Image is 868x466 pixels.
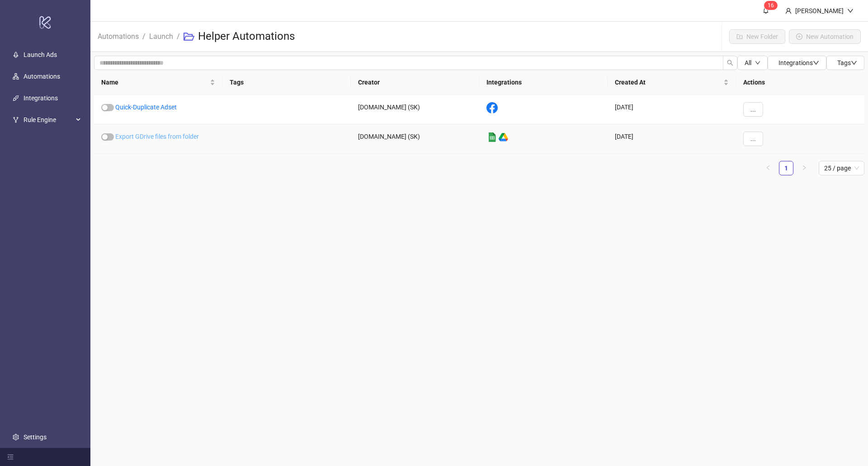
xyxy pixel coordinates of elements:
[750,135,756,142] span: ...
[101,77,208,87] span: Name
[750,106,756,113] span: ...
[736,70,864,95] th: Actions
[785,8,792,14] span: user
[198,29,295,44] h3: Helper Automations
[837,59,857,66] span: Tags
[351,70,479,95] th: Creator
[147,31,175,41] a: Launch
[184,31,194,42] span: folder-open
[608,124,736,154] div: [DATE]
[142,22,146,51] li: /
[768,2,771,9] span: 1
[743,132,763,146] button: ...
[819,161,864,175] div: Page Size
[222,70,351,95] th: Tags
[824,161,859,175] span: 25 / page
[778,59,819,66] span: Integrations
[797,161,811,175] li: Next Page
[24,94,58,102] a: Integrations
[115,133,199,140] a: Export GDrive files from folder
[608,95,736,124] div: [DATE]
[764,1,778,10] sup: 16
[779,161,793,175] a: 1
[24,51,57,58] a: Launch Ads
[24,433,47,441] a: Settings
[789,29,861,44] button: New Automation
[7,454,14,460] span: menu-fold
[761,161,775,175] button: left
[851,60,857,66] span: down
[763,7,769,14] span: bell
[24,111,73,129] span: Rule Engine
[765,165,771,170] span: left
[94,70,222,95] th: Name
[729,29,785,44] button: New Folder
[96,31,141,41] a: Automations
[115,104,177,111] a: Quick-Duplicate Adset
[771,2,774,9] span: 6
[743,102,763,117] button: ...
[755,60,760,66] span: down
[797,161,811,175] button: right
[479,70,608,95] th: Integrations
[847,8,854,14] span: down
[177,22,180,51] li: /
[24,73,60,80] a: Automations
[608,70,736,95] th: Created At
[737,56,768,70] button: Alldown
[351,95,479,124] div: [DOMAIN_NAME] (SK)
[792,6,847,16] div: [PERSON_NAME]
[826,56,864,70] button: Tagsdown
[761,161,775,175] li: Previous Page
[727,60,733,66] span: search
[802,165,807,170] span: right
[745,59,751,66] span: All
[13,117,19,123] span: fork
[351,124,479,154] div: [DOMAIN_NAME] (SK)
[779,161,793,175] li: 1
[813,60,819,66] span: down
[768,56,826,70] button: Integrationsdown
[615,77,722,87] span: Created At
